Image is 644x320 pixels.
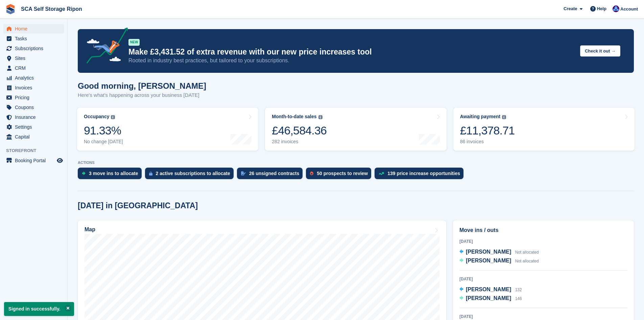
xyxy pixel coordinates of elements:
[78,168,145,183] a: 3 move ins to allocate
[18,3,85,15] a: SCA Self Storage Ripon
[156,171,230,176] div: 2 active subscriptions to allocate
[15,34,55,43] span: Tasks
[15,54,55,63] span: Sites
[4,302,74,316] p: Signed in successfully.
[81,27,128,66] img: price-adjustments-announcement-icon-8257ccfd72463d97f412b2fc003d46551f7dbcb40ab6d574587a9cd5c0d94...
[3,44,64,53] a: menu
[3,63,64,73] a: menu
[149,171,152,176] img: active_subscription_to_allocate_icon-d502201f5373d7db506a760aba3b589e785aa758c864c3986d89f69b8ff3...
[460,139,515,145] div: 86 invoices
[15,156,55,165] span: Booking Portal
[466,295,511,301] span: [PERSON_NAME]
[111,115,115,119] img: icon-info-grey-7440780725fd019a000dd9b08b2336e03edf1995a4989e88bcd33f0948082b44.svg
[515,287,522,292] span: 132
[84,114,109,120] div: Occupancy
[15,44,55,53] span: Subscriptions
[3,83,64,92] a: menu
[459,226,627,234] h2: Move ins / outs
[466,286,511,292] span: [PERSON_NAME]
[466,249,511,255] span: [PERSON_NAME]
[459,314,627,320] div: [DATE]
[3,93,64,102] a: menu
[78,201,198,210] h2: [DATE] in [GEOGRAPHIC_DATA]
[84,139,123,145] div: No change [DATE]
[128,57,575,64] p: Rooted in industry best practices, but tailored to your subscriptions.
[564,5,577,12] span: Create
[78,81,206,90] h1: Good morning, [PERSON_NAME]
[306,168,375,183] a: 50 prospects to review
[375,168,467,183] a: 139 price increase opportunities
[15,132,55,142] span: Capital
[82,171,86,175] img: move_ins_to_allocate_icon-fdf77a2bb77ea45bf5b3d319d69a93e2d87916cf1d5bf7949dd705db3b84f3ca.svg
[318,115,323,119] img: icon-info-grey-7440780725fd019a000dd9b08b2336e03edf1995a4989e88bcd33f0948082b44.svg
[89,171,138,176] div: 3 move ins to allocate
[15,83,55,92] span: Invoices
[515,296,522,301] span: 146
[15,93,55,102] span: Pricing
[15,63,55,73] span: CRM
[272,139,327,145] div: 282 invoices
[249,171,300,176] div: 26 unsigned contracts
[3,132,64,142] a: menu
[5,4,16,14] img: stora-icon-8386f47178a22dfd0bd8f6a31ec36ba5ce8667c1dd55bd0f319d3a0aa187defe.svg
[3,156,64,165] a: menu
[580,45,620,57] button: Check it out →
[466,258,511,263] span: [PERSON_NAME]
[15,24,55,34] span: Home
[128,39,140,46] div: NEW
[15,73,55,83] span: Analytics
[459,276,627,282] div: [DATE]
[459,285,522,294] a: [PERSON_NAME] 132
[460,114,501,120] div: Awaiting payment
[77,108,258,151] a: Occupancy 91.33% No change [DATE]
[145,168,237,183] a: 2 active subscriptions to allocate
[3,73,64,83] a: menu
[379,172,384,175] img: price_increase_opportunities-93ffe204e8149a01c8c9dc8f82e8f89637d9d84a8eef4429ea346261dce0b2c0.svg
[3,24,64,34] a: menu
[241,171,246,175] img: contract_signature_icon-13c848040528278c33f63329250d36e43548de30e8caae1d1a13099fd9432cc5.svg
[515,250,539,255] span: Not allocated
[84,124,123,137] div: 91.33%
[620,6,638,13] span: Account
[265,108,446,151] a: Month-to-date sales £46,584.36 282 invoices
[56,156,64,165] a: Preview store
[387,171,460,176] div: 139 price increase opportunities
[459,248,539,257] a: [PERSON_NAME] Not allocated
[502,115,506,119] img: icon-info-grey-7440780725fd019a000dd9b08b2336e03edf1995a4989e88bcd33f0948082b44.svg
[3,122,64,132] a: menu
[3,103,64,112] a: menu
[78,161,634,165] p: ACTIONS
[85,227,95,233] h2: Map
[15,122,55,132] span: Settings
[15,112,55,122] span: Insurance
[613,5,619,12] img: Sarah Race
[15,103,55,112] span: Coupons
[3,34,64,43] a: menu
[317,171,368,176] div: 50 prospects to review
[597,5,606,12] span: Help
[453,108,635,151] a: Awaiting payment £11,378.71 86 invoices
[3,112,64,122] a: menu
[78,91,206,99] p: Here's what's happening across your business [DATE]
[459,294,522,303] a: [PERSON_NAME] 146
[237,168,306,183] a: 26 unsigned contracts
[310,171,313,175] img: prospect-51fa495bee0391a8d652442698ab0144808aea92771e9ea1ae160a38d050c398.svg
[272,124,327,137] div: £46,584.36
[515,259,539,263] span: Not allocated
[3,54,64,63] a: menu
[460,124,515,137] div: £11,378.71
[459,257,539,265] a: [PERSON_NAME] Not allocated
[459,238,627,244] div: [DATE]
[128,47,575,57] p: Make £3,431.52 of extra revenue with our new price increases tool
[272,114,316,120] div: Month-to-date sales
[6,147,67,154] span: Storefront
